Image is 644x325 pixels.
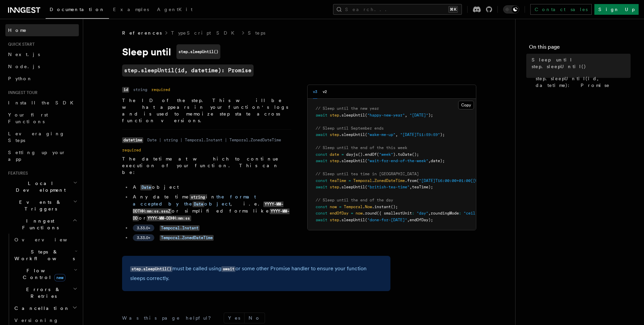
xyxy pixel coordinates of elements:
span: step [330,113,339,118]
button: v3 [313,85,317,99]
span: = [341,152,344,157]
span: () [358,152,363,157]
span: "week" [379,152,393,157]
span: new [54,274,65,281]
span: Your first Functions [8,112,48,124]
span: teaTime); [412,185,433,189]
button: Toggle dark mode [503,5,519,13]
span: Temporal [344,204,363,209]
h1: Sleep until [122,44,390,59]
code: Date [140,185,152,190]
code: YYYY-MM-DDTHH:mm:ss.sssZ [133,201,283,214]
a: Setting up your app [5,146,79,165]
span: date); [431,158,445,163]
span: step [330,185,339,189]
span: "[DATE]T11:59:59" [400,132,440,137]
span: Leveraging Steps [8,131,65,143]
span: = [339,204,341,209]
span: .sleepUntil [339,218,365,222]
span: .round [363,211,377,216]
span: await [316,218,327,222]
span: Temporal [353,178,372,183]
span: .sleepUntil [339,185,365,189]
span: ( [417,178,419,183]
span: ZonedDateTime [374,178,405,183]
span: Node.js [8,64,40,69]
dd: required [122,147,141,153]
code: await [221,266,235,272]
button: Errors & Retries [12,283,79,302]
span: Setting up your app [8,150,66,162]
a: Node.js [5,60,79,73]
span: ( [365,113,367,118]
code: YYYY-MM-DD [133,208,289,221]
code: datetime [122,137,143,143]
span: , [405,113,407,118]
span: .toDate [395,152,412,157]
span: dayjs [346,152,358,157]
button: No [245,313,265,323]
p: Was this page helpful? [122,315,216,321]
dd: required [151,87,170,92]
span: step [330,132,339,137]
span: = [351,211,353,216]
a: Sleep until step.sleepUntil() [529,54,631,73]
code: Date [193,201,204,207]
span: : [412,211,414,216]
span: // Sleep until the end of the day [316,198,393,202]
span: "day" [417,211,428,216]
span: .sleepUntil [339,132,365,137]
span: endOfDay [330,211,348,216]
span: // Sleep until tea time in [GEOGRAPHIC_DATA] [316,172,419,176]
span: , [428,158,431,163]
kbd: ⌘K [448,6,458,13]
span: await [316,185,327,189]
dd: Date | string | Temporal.Instant | Temporal.ZonedDateTime [147,137,281,143]
a: Your first Functions [5,109,79,128]
span: ( [365,218,367,222]
span: const [316,152,327,157]
span: . [363,204,365,209]
span: Documentation [50,7,105,12]
code: YYYY-MM-DDHH:mm:ss [147,216,191,221]
span: "happy-new-year" [367,113,405,118]
span: "wait-for-end-of-the-week" [367,158,428,163]
span: Cancellation [12,305,70,312]
button: Steps & Workflows [12,246,79,265]
span: , [407,218,410,222]
button: v2 [323,85,327,99]
p: must be called using or some other Promise handler to ensure your function sleeps correctly. [130,264,382,283]
span: ({ smallestUnit [377,211,412,216]
span: ) [393,152,395,157]
dd: string [133,87,147,92]
a: Temporal.Instant [160,225,200,230]
button: Flow Controlnew [12,265,79,283]
span: // Sleep until September ends [316,126,384,131]
span: .sleepUntil [339,113,365,118]
code: step.sleepUntil() [130,266,172,272]
span: , [410,185,412,189]
a: TypeScript SDK [171,30,238,36]
span: "[DATE]" [410,113,428,118]
span: (); [412,152,419,157]
span: Overview [14,237,84,242]
code: step.sleepUntil(id, datetime): Promise [122,64,254,77]
span: await [316,158,327,163]
li: A object [131,184,291,191]
span: Versioning [14,318,59,323]
span: .endOf [363,152,377,157]
button: Cancellation [12,302,79,314]
a: AgentKit [153,2,197,18]
span: // Sleep until the new year [316,106,379,111]
span: ( [365,158,367,163]
span: Inngest tour [5,90,38,95]
span: Local Development [5,180,73,193]
span: step [330,158,339,163]
a: Overview [12,234,79,246]
span: Errors & Retries [12,286,73,299]
span: ); [428,113,433,118]
button: Events & Triggers [5,196,79,215]
a: Next.js [5,48,79,60]
span: Install the SDK [8,100,77,105]
span: Flow Control [12,267,74,281]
